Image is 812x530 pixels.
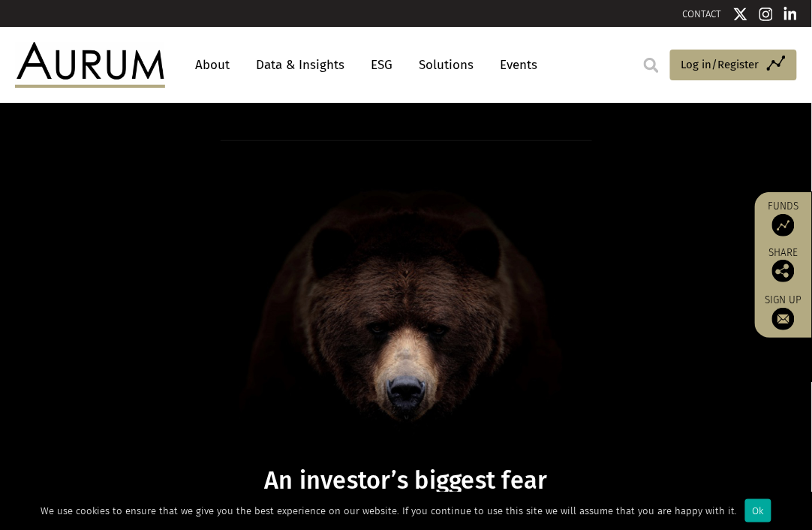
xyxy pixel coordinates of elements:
img: search.svg [644,58,659,73]
a: About [188,51,237,79]
span: Log in/Register [681,56,759,74]
img: Twitter icon [733,7,748,22]
a: Events [492,51,537,79]
a: Solutions [411,51,481,79]
img: Sign up to our newsletter [772,308,795,330]
img: Share this post [772,260,795,282]
a: Log in/Register [670,50,797,81]
a: Data & Insights [248,51,352,79]
a: ESG [363,51,400,79]
a: Funds [762,200,804,236]
a: Sign up [762,294,804,330]
h1: An investor’s biggest fear [149,466,663,495]
div: Ok [745,499,771,522]
img: Aurum [15,42,165,87]
img: Linkedin icon [784,7,798,22]
img: Instagram icon [759,7,773,22]
div: Share [762,248,804,282]
img: Access Funds [772,214,795,236]
a: CONTACT [683,8,722,20]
